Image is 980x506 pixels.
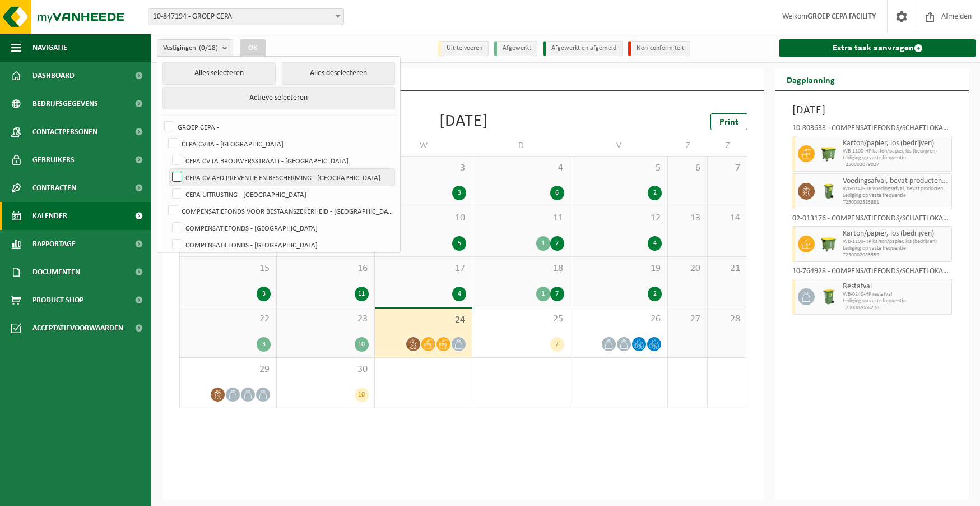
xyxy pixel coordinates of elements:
[775,68,846,90] h2: Dagplanning
[807,12,876,21] strong: GROEP CEPA FACILITY
[170,186,394,203] label: CEPA UITRUSTING - [GEOGRAPHIC_DATA]
[713,313,741,325] span: 28
[162,62,276,85] button: Alles selecteren
[355,388,369,402] div: 10
[648,287,662,301] div: 2
[843,192,949,199] span: Lediging op vaste frequentie
[576,162,662,174] span: 5
[472,136,570,156] td: D
[32,230,76,258] span: Rapportage
[779,39,976,57] a: Extra taak aanvragen
[157,39,233,56] button: Vestigingen(0/18)
[843,139,949,148] span: Karton/papier, los (bedrijven)
[713,212,741,224] span: 14
[185,263,271,275] span: 15
[162,118,394,135] label: GROEP CEPA -
[282,364,368,376] span: 30
[32,118,97,146] span: Contactpersonen
[674,263,702,275] span: 20
[32,314,123,342] span: Acceptatievoorwaarden
[162,87,395,109] button: Actieve selecteren
[32,62,75,90] span: Dashboard
[170,169,394,186] label: CEPA CV AFD PREVENTIE EN BESCHERMING - [GEOGRAPHIC_DATA]
[32,202,67,230] span: Kalender
[570,136,668,156] td: V
[843,199,949,206] span: T250002383881
[32,34,67,62] span: Navigatie
[170,236,394,253] label: COMPENSATIEFONDS - [GEOGRAPHIC_DATA]
[820,145,837,162] img: WB-1100-HPE-GN-51
[576,313,662,325] span: 26
[380,162,466,174] span: 3
[843,282,949,291] span: Restafval
[576,263,662,275] span: 19
[32,174,76,202] span: Contracten
[452,287,466,301] div: 4
[792,215,952,226] div: 02-013176 - COMPENSATIEFONDS/SCHAFTLOKAAL - [GEOGRAPHIC_DATA]
[843,148,949,155] span: WB-1100-HP karton/papier, los (bedrijven)
[820,183,837,200] img: WB-0140-HPE-GN-50
[240,39,266,57] button: OK
[674,162,702,174] span: 6
[494,41,537,56] li: Afgewerkt
[478,162,564,174] span: 4
[550,287,564,301] div: 7
[843,155,949,162] span: Lediging op vaste frequentie
[452,236,466,251] div: 5
[843,298,949,305] span: Lediging op vaste frequentie
[792,268,952,279] div: 10-764928 - COMPENSATIEFONDS/SCHAFTLOKAAL CADIX - [GEOGRAPHIC_DATA]
[32,90,98,118] span: Bedrijfsgegevens
[713,162,741,174] span: 7
[148,9,343,25] span: 10-847194 - GROEP CEPA
[843,291,949,298] span: WB-0240-HP restafval
[199,44,218,52] count: (0/18)
[478,212,564,224] span: 11
[843,305,949,311] span: T250002068276
[32,258,80,286] span: Documenten
[257,337,271,352] div: 3
[576,212,662,224] span: 12
[32,286,83,314] span: Product Shop
[550,337,564,352] div: 7
[648,236,662,251] div: 4
[792,125,952,136] div: 10-803633 - COMPENSATIEFONDS/SCHAFTLOKAAL - KALLO
[438,41,489,56] li: Uit te voeren
[185,313,271,325] span: 22
[843,245,949,252] span: Lediging op vaste frequentie
[257,287,271,301] div: 3
[843,162,949,168] span: T250002079027
[380,212,466,224] span: 10
[478,263,564,275] span: 18
[710,113,747,130] a: Print
[843,177,949,186] span: Voedingsafval, bevat producten van dierlijke oorsprong, onverpakt, categorie 3
[668,136,708,156] td: Z
[543,41,623,56] li: Afgewerkt en afgemeld
[32,146,75,174] span: Gebruikers
[536,236,550,251] div: 1
[166,203,394,219] label: COMPENSATIEFONDS VOOR BESTAANSZEKERHEID - [GEOGRAPHIC_DATA]
[550,186,564,200] div: 6
[380,314,466,326] span: 24
[708,136,747,156] td: Z
[375,136,472,156] td: W
[282,313,368,325] span: 23
[355,287,369,301] div: 11
[792,102,952,119] h3: [DATE]
[628,41,690,56] li: Non-conformiteit
[452,186,466,200] div: 3
[719,118,739,127] span: Print
[148,8,344,25] span: 10-847194 - GROEP CEPA
[478,313,564,325] span: 25
[820,236,837,252] img: WB-1100-HPE-GN-50
[170,152,394,169] label: CEPA CV (A.BROUWERSSTRAAT) - [GEOGRAPHIC_DATA]
[166,135,394,152] label: CEPA CVBA - [GEOGRAPHIC_DATA]
[163,40,218,57] span: Vestigingen
[282,263,368,275] span: 16
[674,313,702,325] span: 27
[843,229,949,238] span: Karton/papier, los (bedrijven)
[380,263,466,275] span: 17
[820,288,837,305] img: WB-0240-HPE-GN-51
[536,287,550,301] div: 1
[843,186,949,192] span: WB-0140-HP voedingsafval, bevat producten van dierlijke oors
[185,364,271,376] span: 29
